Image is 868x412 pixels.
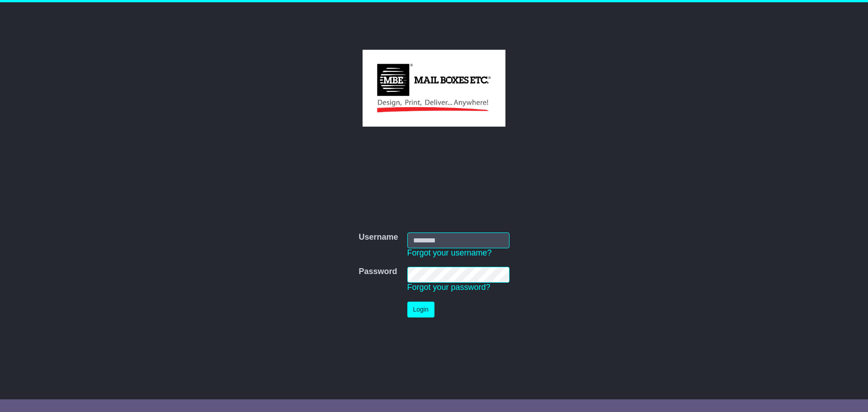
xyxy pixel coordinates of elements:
[359,232,398,242] label: Username
[407,248,492,257] a: Forgot your username?
[359,267,397,277] label: Password
[407,283,491,292] a: Forgot your password?
[363,50,505,127] img: MBE Bulimba
[407,302,434,317] button: Login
